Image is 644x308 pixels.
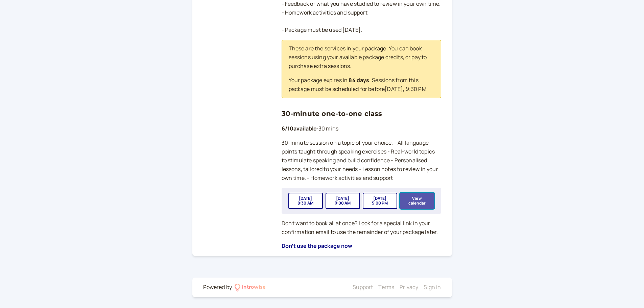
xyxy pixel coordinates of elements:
[289,76,434,94] p: Your package expires in . Sessions from this package must be scheduled for before [DATE] , 9:30 PM .
[424,283,441,291] a: Sign in
[288,193,323,209] button: [DATE]8:30 AM
[363,193,397,209] button: [DATE]5:00 PM
[326,193,360,209] button: [DATE]9:00 AM
[400,193,434,209] button: View calendar
[353,283,373,291] a: Support
[203,283,232,292] div: Powered by
[378,283,394,291] a: Terms
[282,124,441,133] p: 30 mins
[289,44,434,71] p: These are the services in your package. You can book sessions using your available package credit...
[400,283,418,291] a: Privacy
[282,139,441,183] p: 30-minute session on a topic of your choice. - All language points taught through speaking exerci...
[349,76,369,84] b: 84 days
[282,125,317,132] b: 6 / 10 available
[235,283,266,292] a: introwise
[282,108,441,119] h3: 30-minute one-to-one class
[317,125,318,132] span: ·
[242,283,266,292] div: introwise
[282,243,352,249] button: Don't use the package now
[282,219,441,237] p: Don't want to book all at once? Look for a special link in your confirmation email to use the rem...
